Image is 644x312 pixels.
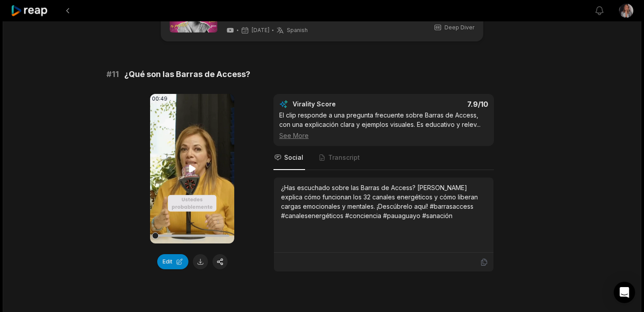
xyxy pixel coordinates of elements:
[614,282,635,303] div: Open Intercom Messenger
[281,183,486,220] div: ¿Has escuchado sobre las Barras de Access? [PERSON_NAME] explica cómo funcionan los 32 canales en...
[328,153,360,162] span: Transcript
[284,153,303,162] span: Social
[444,24,474,32] span: Deep Diver
[287,27,308,34] span: Spanish
[273,146,494,170] nav: Tabs
[393,100,489,109] div: 7.9 /10
[106,68,119,81] span: # 11
[252,27,269,34] span: [DATE]
[124,68,250,81] span: ¿Qué son las Barras de Access?
[279,110,488,140] div: El clip responde a una pregunta frecuente sobre Barras de Access, con una explicación clara y eje...
[150,94,234,243] video: Your browser does not support mp4 format.
[157,254,188,269] button: Edit
[293,100,388,109] div: Virality Score
[279,131,488,140] div: See More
